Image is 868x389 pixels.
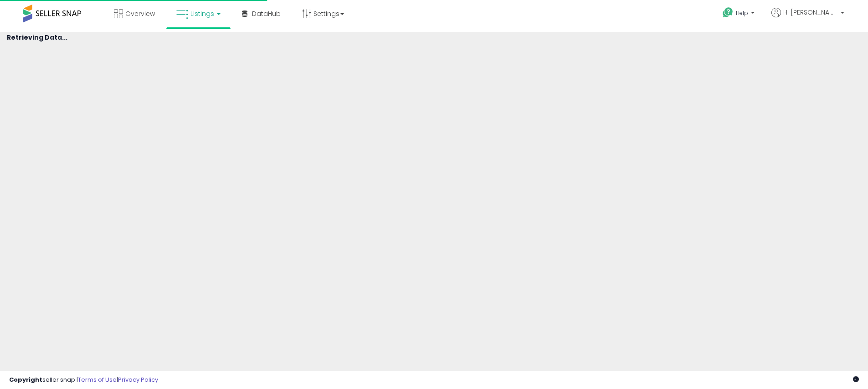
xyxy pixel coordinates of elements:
[722,7,734,18] i: Get Help
[771,8,844,28] a: Hi [PERSON_NAME]
[9,376,158,384] div: seller snap | |
[190,9,214,18] span: Listings
[252,9,281,18] span: DataHub
[783,8,838,17] span: Hi [PERSON_NAME]
[125,9,155,18] span: Overview
[78,375,117,384] a: Terms of Use
[118,375,158,384] a: Privacy Policy
[7,34,861,41] h4: Retrieving Data...
[9,375,42,384] strong: Copyright
[736,9,748,17] span: Help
